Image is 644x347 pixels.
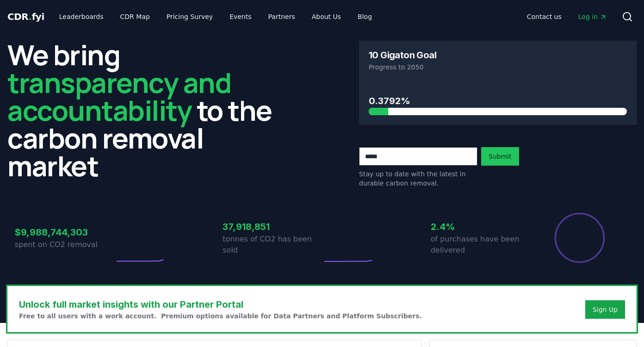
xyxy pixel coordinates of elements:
a: About Us [304,8,348,25]
span: transparency and accountability [7,63,231,129]
p: Stay up to date with the latest in durable carbon removal. [359,169,477,188]
a: Sign Up [593,305,618,314]
a: Leaderboards [52,8,111,25]
a: Contact us [520,8,569,25]
a: Partners [261,8,303,25]
span: . [29,11,32,22]
p: spent on CO2 removal [15,239,114,250]
h2: We bring to the carbon removal market [7,41,285,180]
span: Log in [578,12,607,21]
nav: Main [52,8,379,25]
h3: Unlock full market insights with our Partner Portal [19,297,422,311]
span: CDR fyi [7,11,44,22]
button: Sign Up [585,300,625,319]
h3: 37,918,851 [223,220,322,234]
button: Submit [481,147,519,166]
p: Free to all users with a work account. Premium options available for Data Partners and Platform S... [19,311,422,321]
p: Progress to 2050 [369,62,627,72]
a: Events [222,8,259,25]
p: tonnes of CO2 has been sold [223,234,322,256]
a: Log in [571,8,614,25]
a: CDR.fyi [7,10,44,23]
h3: 10 Gigaton Goal [369,50,436,60]
h3: $9,988,744,303 [15,225,114,239]
div: Percentage of sales delivered [554,212,606,264]
nav: Main [520,8,614,25]
p: of purchases have been delivered [431,234,530,256]
a: Blog [350,8,379,25]
a: Pricing Survey [159,8,220,25]
a: CDR Map [113,8,157,25]
h3: 2.4% [431,220,530,234]
h3: 0.3792% [369,94,627,108]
